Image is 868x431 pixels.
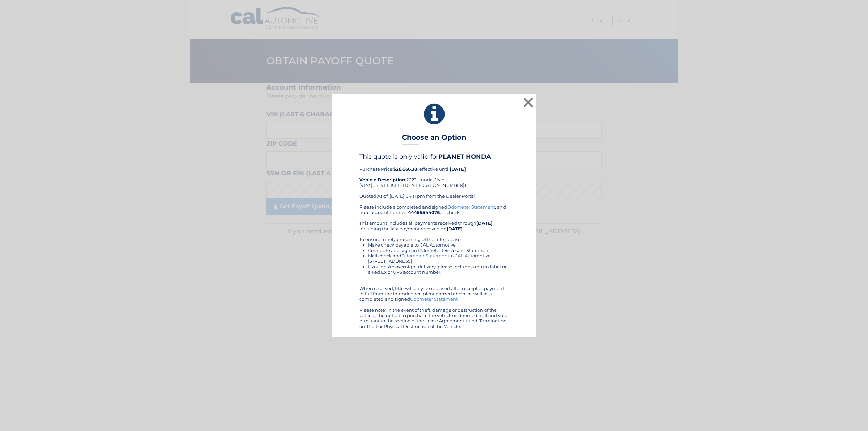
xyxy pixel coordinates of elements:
[447,226,463,231] b: [DATE]
[368,248,509,253] li: Complete and sign an Odometer Disclosure Statement
[359,153,509,160] h4: This quote is only valid for
[368,253,509,264] li: Mail check and to CAL Automotive, [STREET_ADDRESS]
[359,153,509,204] div: Purchase Price: , effective until 2023 Honda Civic (VIN: [US_VEHICLE_IDENTIFICATION_NUMBER]) Quot...
[408,210,440,215] b: 44455544076
[476,220,493,226] b: [DATE]
[393,166,417,172] b: $26,666.38
[438,153,491,160] b: PLANET HONDA
[359,204,509,329] div: Please include a completed and signed , and note account number on check. This amount includes al...
[402,133,466,145] h3: Choose an Option
[450,166,466,172] b: [DATE]
[521,96,535,109] button: ×
[401,253,449,258] a: Odometer Statement
[359,177,406,182] strong: Vehicle Description:
[410,296,458,302] a: Odometer Statement
[447,204,495,210] a: Odometer Statement
[368,264,509,275] li: If you desire overnight delivery, please include a return label or a Fed Ex or UPS account number.
[368,242,509,248] li: Make check payable to CAL Automotive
